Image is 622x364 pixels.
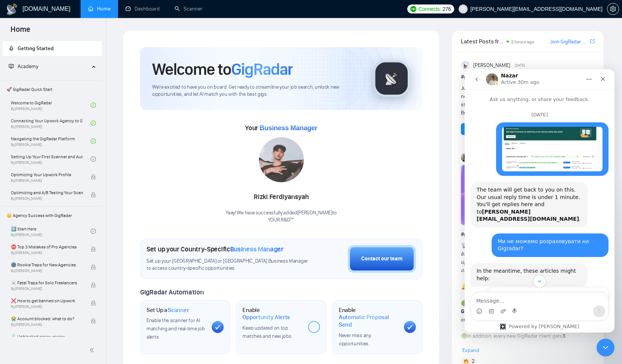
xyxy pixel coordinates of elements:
[259,137,304,182] img: 1698922928916-IMG-20231027-WA0014.jpg
[152,84,361,98] span: We're excited to have you on board. Get ready to streamline your job search, unlock new opportuni...
[140,288,203,296] span: GigRadar Automation
[419,5,441,13] span: Connects:
[461,61,470,70] img: Anisuzzaman Khan
[590,38,595,45] a: export
[465,69,615,333] iframe: Intercom live chat
[91,264,96,270] span: lock
[260,124,317,132] span: Business Manager
[91,156,96,162] span: check-circle
[461,84,568,117] div: Just signed up [DATE], my onboarding call is not till [DATE]. Can anyone help me to get started t...
[6,3,18,15] img: logo
[597,339,615,357] iframe: Intercom live chat
[91,174,96,180] span: lock
[443,5,451,13] span: 276
[461,300,467,306] span: 🟢
[168,306,189,314] span: Scanner
[11,115,91,131] a: Connecting Your Upwork Agency to GigRadarBy[PERSON_NAME]
[461,6,466,12] span: user
[226,209,337,224] div: Yaay! We have successfully added [PERSON_NAME] to
[461,73,595,81] h1: # gigradar-hub
[18,45,54,52] span: Getting Started
[11,305,83,309] span: By [PERSON_NAME]
[9,63,38,70] span: Academy
[91,229,96,234] span: check-circle
[11,223,91,239] a: 1️⃣ Start HereBy[PERSON_NAME]
[91,318,96,324] span: lock
[511,39,534,45] span: 2 hours ago
[226,191,337,204] div: Rizki Ferdiyansyah
[339,332,371,347] span: Never miss any opportunities.
[11,189,83,196] span: Optimizing and A/B Testing Your Scanner for Better Results
[152,59,293,79] h1: Welcome to
[461,284,467,290] span: 🔔
[147,245,284,253] h1: Set up your Country-Specific
[147,317,205,340] span: Enable the scanner for AI matching and real-time job alerts.
[11,196,83,201] span: By [PERSON_NAME]
[11,297,83,305] span: ❌ How to get banned on Upwork
[91,103,96,108] span: check-circle
[461,153,470,162] img: Korlan
[91,192,96,198] span: lock
[89,346,97,354] span: double-left
[461,333,467,339] span: 🟢
[607,6,619,12] a: setting
[410,6,416,12] img: upwork-logo.png
[91,138,96,144] span: check-circle
[11,279,83,287] span: ☠️ Fatal Traps for Solo Freelancers
[3,41,102,56] li: Getting Started
[461,230,595,239] h1: # general
[11,251,83,255] span: By [PERSON_NAME]
[515,62,525,69] span: [DATE]
[9,64,14,69] span: fund-projection-screen
[9,46,14,51] span: rocket
[11,287,83,291] span: By [PERSON_NAME]
[245,124,317,132] span: Your
[4,24,36,40] span: Home
[175,6,202,12] a: searchScanner
[607,3,619,15] button: setting
[11,261,83,269] span: 🌚 Rookie Traps for New Agencies
[461,165,551,225] img: F09CV3P1UE7-Summer%20recap.png
[91,247,96,252] span: lock
[461,123,486,135] button: Reply
[91,120,96,126] span: check-circle
[462,347,479,354] span: Expand
[11,97,91,113] a: Welcome to GigRadarBy[PERSON_NAME]
[373,60,410,97] img: gigradar-logo.png
[242,313,290,321] span: Opportunity Alerts
[242,306,302,321] h1: Enable
[11,243,83,251] span: ⛔ Top 3 Mistakes of Pro Agencies
[550,38,589,46] a: Join GigRadar Slack Community
[11,269,83,273] span: By [PERSON_NAME]
[88,6,111,12] a: homeHome
[11,322,83,327] span: By [PERSON_NAME]
[473,61,510,70] span: [PERSON_NAME]
[147,258,308,272] span: Set up your [GEOGRAPHIC_DATA] or [GEOGRAPHIC_DATA] Business Manager to access country-specific op...
[231,59,293,79] span: GigRadar
[91,336,96,342] span: lock
[11,151,91,167] a: Setting Up Your First Scanner and Auto-BidderBy[PERSON_NAME]
[348,245,416,273] button: Contact our team
[461,37,504,46] span: Latest Posts from the GigRadar Community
